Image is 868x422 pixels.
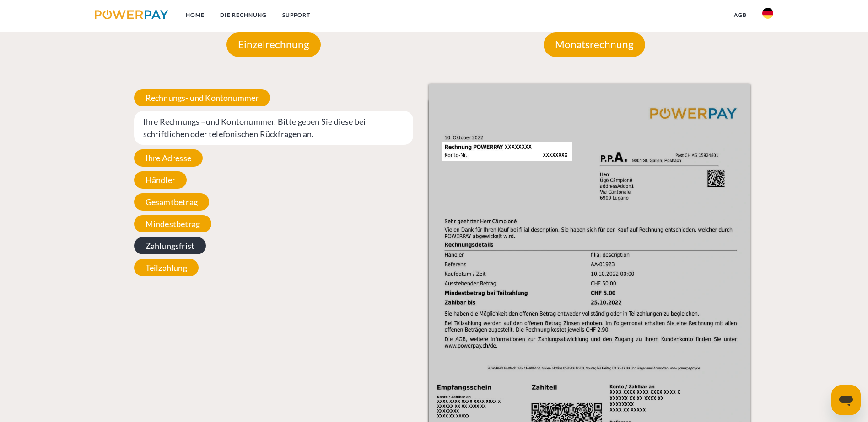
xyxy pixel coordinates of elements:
span: Mindestbetrag [134,215,211,232]
a: SUPPORT [275,7,318,23]
p: Monatsrechnung [544,32,645,57]
img: de [762,8,773,19]
span: Ihre Rechnungs –und Kontonummer. Bitte geben Sie diese bei schriftlichen oder telefonischen Rückf... [134,111,414,145]
iframe: Schaltfläche zum Öffnen des Messaging-Fensters [831,385,861,415]
a: Home [178,7,212,23]
span: Rechnungs- und Kontonummer [134,89,270,106]
span: Zahlungsfrist [134,237,206,254]
span: Händler [134,171,187,189]
span: Teilzahlung [134,259,199,276]
img: logo-powerpay.svg [95,10,168,19]
span: Gesamtbetrag [134,193,209,211]
span: Ihre Adresse [134,149,203,167]
p: Einzelrechnung [226,32,321,57]
a: DIE RECHNUNG [212,7,275,23]
a: agb [726,7,755,23]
